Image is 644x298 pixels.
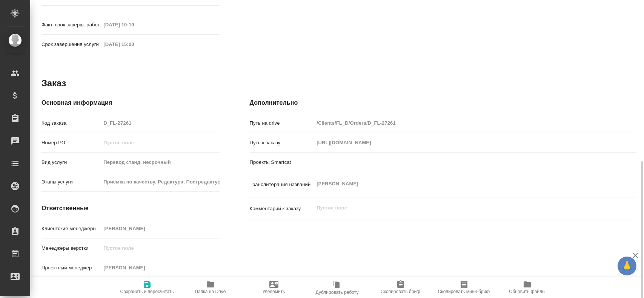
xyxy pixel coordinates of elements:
[41,264,101,272] p: Проектный менеджер
[314,137,603,148] input: Пустое поле
[41,204,220,213] h4: Ответственные
[250,205,314,212] p: Комментарий к заказу
[314,118,603,128] input: Пустое поле
[621,258,633,274] span: 🙏
[41,41,101,48] p: Срок завершения услуги
[250,119,314,127] p: Путь на drive
[41,98,220,107] h4: Основная информация
[41,21,101,29] p: Факт. срок заверш. работ
[179,277,242,298] button: Папка на Drive
[101,262,219,273] input: Пустое поле
[250,139,314,147] p: Путь к заказу
[263,289,285,294] span: Уведомить
[101,176,219,187] input: Пустое поле
[250,98,636,107] h4: Дополнительно
[432,277,496,298] button: Скопировать мини-бриф
[618,257,636,275] button: 🙏
[101,39,167,50] input: Пустое поле
[41,178,101,186] p: Этапы услуги
[41,159,101,166] p: Вид услуги
[41,225,101,232] p: Клиентские менеджеры
[250,181,314,188] p: Транслитерация названий
[509,289,546,294] span: Обновить файлы
[250,159,314,166] p: Проекты Smartcat
[306,277,369,298] button: Дублировать работу
[41,119,101,127] p: Код заказа
[369,277,432,298] button: Скопировать бриф
[101,118,219,128] input: Пустое поле
[41,139,101,147] p: Номер РО
[242,277,306,298] button: Уведомить
[496,277,559,298] button: Обновить файлы
[101,137,219,148] input: Пустое поле
[381,289,420,294] span: Скопировать бриф
[41,245,101,252] p: Менеджеры верстки
[195,289,226,294] span: Папка на Drive
[115,277,179,298] button: Сохранить и пересчитать
[314,177,603,190] textarea: [PERSON_NAME]
[438,289,490,294] span: Скопировать мини-бриф
[101,19,167,30] input: Пустое поле
[120,289,174,294] span: Сохранить и пересчитать
[41,77,66,89] h2: Заказ
[101,243,219,254] input: Пустое поле
[316,290,359,295] span: Дублировать работу
[101,157,219,168] input: Пустое поле
[101,223,219,234] input: Пустое поле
